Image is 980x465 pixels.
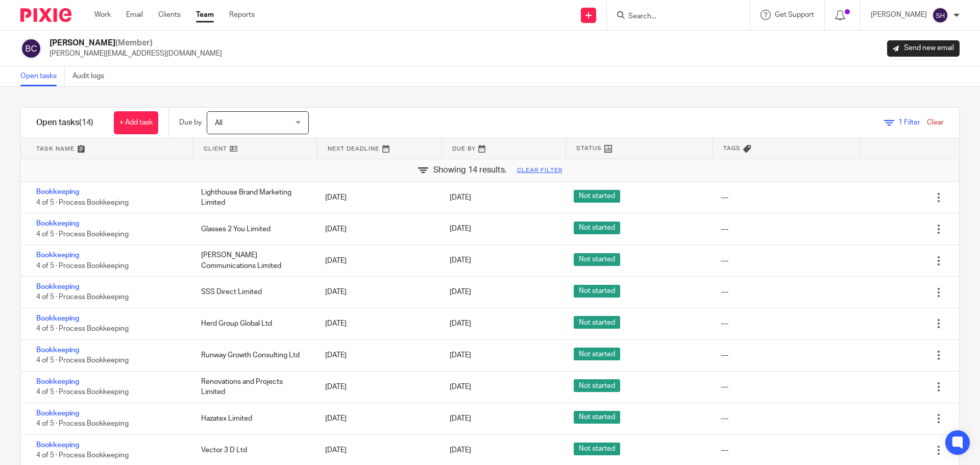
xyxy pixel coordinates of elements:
[215,119,223,127] span: All
[196,10,214,20] a: Team
[36,442,79,449] a: Bookkeeping
[871,10,927,20] p: [PERSON_NAME]
[191,408,315,429] div: Hazatex Limited
[721,382,728,392] div: ---
[574,190,620,203] span: Not started
[576,144,602,153] span: Status
[574,316,620,329] span: Not started
[191,282,315,302] div: SSS Direct Limited
[20,8,71,22] img: Pixie
[36,347,79,354] a: Bookkeeping
[36,378,79,385] a: Bookkeeping
[36,452,129,459] span: 4 of 5 · Process Bookkeeping
[191,245,315,276] div: [PERSON_NAME] Communications Limited
[229,10,255,20] a: Reports
[721,319,728,329] div: ---
[20,38,42,59] img: svg%3E
[932,7,948,23] img: svg%3E
[36,420,129,427] span: 4 of 5 · Process Bookkeeping
[450,194,471,201] span: [DATE]
[36,188,79,195] a: Bookkeeping
[721,413,728,424] div: ---
[315,408,439,429] div: [DATE]
[450,289,471,296] span: [DATE]
[126,10,143,20] a: Email
[36,410,79,417] a: Bookkeeping
[50,48,222,59] p: [PERSON_NAME][EMAIL_ADDRESS][DOMAIN_NAME]
[898,119,920,126] span: Filter
[574,411,620,424] span: Not started
[721,224,728,234] div: ---
[191,219,315,239] div: Glasses 2 You Limited
[450,226,471,233] span: [DATE]
[191,440,315,460] div: Vector 3 D Ltd
[433,164,507,176] span: Showing 14 results.
[191,182,315,213] div: Lighthouse Brand Marketing Limited
[315,440,439,460] div: [DATE]
[179,117,202,128] p: Due by
[36,357,129,364] span: 4 of 5 · Process Bookkeeping
[574,348,620,360] span: Not started
[450,415,471,422] span: [DATE]
[36,315,79,322] a: Bookkeeping
[36,294,129,301] span: 4 of 5 · Process Bookkeeping
[450,320,471,327] span: [DATE]
[158,10,181,20] a: Clients
[450,352,471,359] span: [DATE]
[574,253,620,266] span: Not started
[450,257,471,264] span: [DATE]
[723,144,741,153] span: Tags
[315,219,439,239] div: [DATE]
[574,222,620,234] span: Not started
[315,187,439,208] div: [DATE]
[36,326,129,333] span: 4 of 5 · Process Bookkeeping
[36,220,79,227] a: Bookkeeping
[115,39,153,47] span: (Member)
[574,379,620,392] span: Not started
[721,445,728,455] div: ---
[36,262,129,270] span: 4 of 5 · Process Bookkeeping
[721,192,728,203] div: ---
[517,166,562,175] a: Clear filter
[315,282,439,302] div: [DATE]
[36,117,93,128] h1: Open tasks
[927,119,944,126] a: Clear
[574,443,620,455] span: Not started
[721,287,728,297] div: ---
[94,10,111,20] a: Work
[36,231,129,238] span: 4 of 5 · Process Bookkeeping
[20,66,65,86] a: Open tasks
[315,345,439,365] div: [DATE]
[50,38,222,48] h2: [PERSON_NAME]
[114,111,158,134] a: + Add task
[36,199,129,206] span: 4 of 5 · Process Bookkeeping
[887,40,960,57] a: Send new email
[191,313,315,334] div: Herd Group Global Ltd
[627,12,719,21] input: Search
[450,383,471,390] span: [DATE]
[191,345,315,365] div: Runway Growth Consulting Ltd
[191,372,315,403] div: Renovations and Projects Limited
[315,251,439,271] div: [DATE]
[450,447,471,454] span: [DATE]
[775,11,814,18] span: Get Support
[36,252,79,259] a: Bookkeeping
[36,283,79,290] a: Bookkeeping
[574,285,620,298] span: Not started
[315,313,439,334] div: [DATE]
[898,119,902,126] span: 1
[721,256,728,266] div: ---
[79,118,93,127] span: (14)
[72,66,112,86] a: Audit logs
[721,350,728,360] div: ---
[315,377,439,397] div: [DATE]
[36,388,129,396] span: 4 of 5 · Process Bookkeeping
